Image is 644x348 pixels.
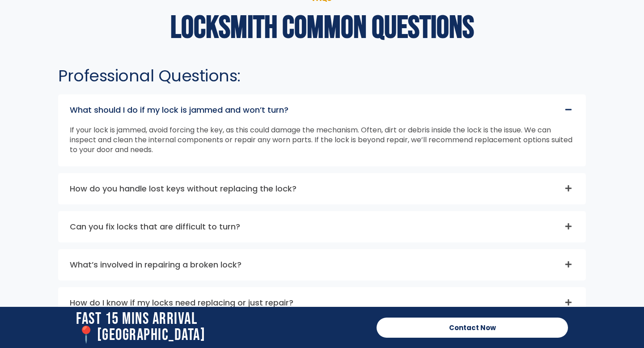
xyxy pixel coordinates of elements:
a: What’s involved in repairing a broken lock? [70,259,241,270]
span: Contact Now [449,324,496,331]
h2: Fast 15 Mins Arrival 📍[GEOGRAPHIC_DATA] [76,311,368,344]
a: What should I do if my lock is jammed and won’t turn? [70,104,288,115]
div: How do I know if my locks need replacing or just repair? [59,288,585,318]
div: What should I do if my lock is jammed and won’t turn? [59,125,585,166]
div: What should I do if my lock is jammed and won’t turn? [59,95,585,125]
p: If your lock is jammed, avoid forcing the key, as this could damage the mechanism. Often, dirt or... [70,125,574,155]
a: Contact Now [377,318,568,338]
div: Can you fix locks that are difficult to turn? [59,212,585,242]
a: Can you fix locks that are difficult to turn? [70,221,240,232]
h2: Professional Questions: [58,66,586,85]
div: How do you handle lost keys without replacing the lock? [59,174,585,204]
a: How do you handle lost keys without replacing the lock? [70,183,297,194]
h2: locksmith common questions [58,13,586,44]
a: How do I know if my locks need replacing or just repair? [70,297,293,308]
div: What’s involved in repairing a broken lock? [59,250,585,280]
